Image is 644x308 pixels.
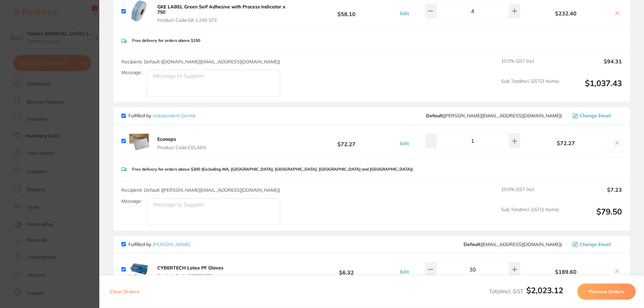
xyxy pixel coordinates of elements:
span: 10.0 % GST Incl. [501,187,559,201]
span: Product Code: CT9884706 [157,273,223,279]
label: Message: [121,198,142,204]
output: $7.23 [564,187,622,201]
a: Independent Dental [153,113,195,119]
span: Change Email [580,113,611,118]
span: Product Code: GK-L240-571 [157,17,294,23]
p: Fulfilled by [128,113,195,118]
button: Change Email [571,241,622,247]
b: $72.27 [297,135,396,147]
output: $79.50 [564,207,622,225]
button: Change Email [571,113,622,119]
span: Sub Total Incl. GST ( 1 Items) [501,207,559,225]
label: Message: [121,70,142,75]
button: Edit [398,269,411,275]
b: $189.60 [522,269,610,275]
button: Preview Orders [577,284,636,300]
span: Total Incl. GST [489,288,563,295]
a: [PERSON_NAME] [153,241,190,247]
b: $232.40 [522,10,610,16]
b: $58.10 [297,5,396,17]
span: Recipient: Default ( [PERSON_NAME][EMAIL_ADDRESS][DOMAIN_NAME] ) [121,187,280,193]
p: Free delivery for orders above $150 [132,38,200,43]
p: Fulfilled by [128,242,190,247]
span: Sub Total Incl. GST ( 3 Items) [501,78,559,97]
output: $94.31 [564,58,622,73]
span: 10.0 % GST Incl. [501,58,559,73]
b: GKE LABEL Green Self Adhesive with Process Indicator x 750 [157,4,285,15]
b: Econaps [157,136,176,142]
button: Edit [398,140,411,146]
b: $2,023.12 [526,285,563,295]
p: Free delivery for orders above $300 (Excluding WA, [GEOGRAPHIC_DATA], [GEOGRAPHIC_DATA], [GEOGRAP... [132,167,413,172]
span: Recipient: Default ( [DOMAIN_NAME][EMAIL_ADDRESS][DOMAIN_NAME] ) [121,59,280,65]
img: ZjdmY3BxYg [128,130,150,152]
span: save@adamdental.com.au [464,242,562,247]
span: Change Email [580,242,611,247]
span: Product Code: CELAEN [157,145,206,150]
b: $6.32 [297,263,396,275]
button: Edit [398,10,411,16]
b: $72.27 [522,140,610,146]
button: CYBERTECH Latex PF Gloves Product Code:CT9884706 [155,265,225,279]
b: Default [464,241,480,247]
img: ODg1cGs5bw [128,259,150,280]
output: $1,037.43 [564,78,622,97]
b: CYBERTECH Latex PF Gloves [157,265,223,271]
button: Clear Orders [108,284,141,300]
span: lisa@independentdental.com.au [426,113,562,118]
button: GKE LABEL Green Self Adhesive with Process Indicator x 750 Product Code:GK-L240-571 [155,4,297,23]
img: NG82dHV3aA [128,0,150,22]
button: Econaps Product Code:CELAEN [155,136,208,150]
b: Default [426,113,443,119]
